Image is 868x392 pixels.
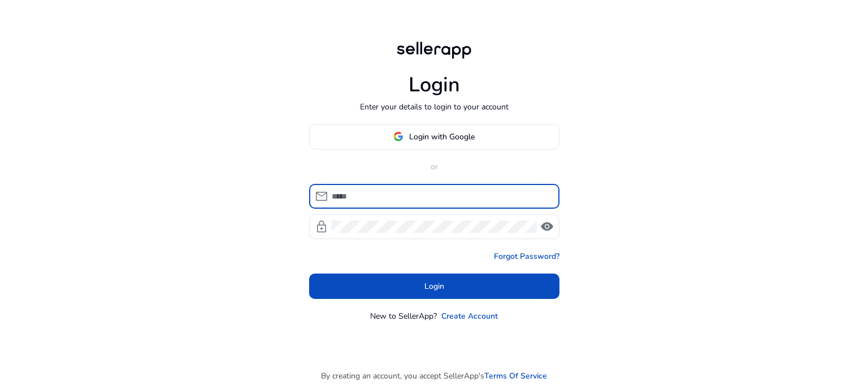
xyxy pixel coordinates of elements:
[18,29,27,38] img: website_grey.svg
[441,310,498,322] a: Create Account
[309,161,559,173] p: or
[494,250,559,262] a: Forgot Password?
[315,220,328,234] span: lock
[18,18,27,27] img: logo_orange.svg
[43,67,101,74] div: Domain Overview
[409,73,460,97] h1: Login
[484,370,547,382] a: Terms Of Service
[32,18,55,27] div: v 4.0.25
[424,280,444,292] span: Login
[309,274,559,299] button: Login
[360,101,509,113] p: Enter your details to login to your account
[409,131,475,143] span: Login with Google
[315,190,328,203] span: mail
[393,131,403,142] img: google-logo.svg
[125,67,190,74] div: Keywords by Traffic
[29,29,124,38] div: Domain: [DOMAIN_NAME]
[309,124,559,149] button: Login with Google
[540,220,554,234] span: visibility
[370,310,437,322] p: New to SellerApp?
[31,65,40,74] img: tab_domain_overview_orange.svg
[112,65,121,74] img: tab_keywords_by_traffic_grey.svg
